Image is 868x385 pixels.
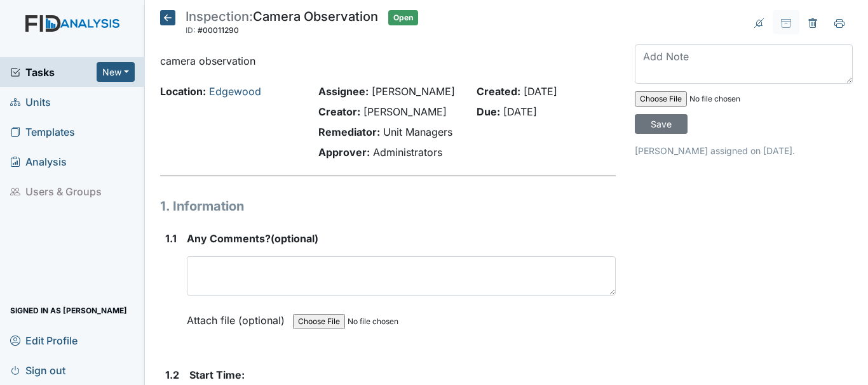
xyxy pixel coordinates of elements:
span: Open [388,10,418,25]
strong: Approver: [318,146,370,159]
input: Save [635,114,688,134]
p: camera observation [160,53,616,69]
a: Edgewood [209,85,261,98]
span: Any Comments? [187,232,271,245]
a: Tasks [10,65,97,80]
span: #00011290 [198,25,239,35]
span: [DATE] [524,85,557,98]
strong: Created: [477,85,520,98]
strong: Assignee: [318,85,369,98]
label: 1.2 [165,367,179,382]
span: [PERSON_NAME] [363,105,447,118]
span: Analysis [10,152,67,171]
strong: Due: [477,105,500,118]
label: 1.1 [165,231,177,246]
span: ID: [186,25,196,35]
strong: Creator: [318,105,360,118]
strong: Location: [160,85,206,98]
span: Templates [10,122,75,141]
label: Attach file (optional) [187,306,290,328]
div: Camera Observation [186,10,378,38]
strong: Remediator: [318,126,380,138]
span: Inspection: [186,9,253,24]
button: New [97,62,135,82]
span: Signed in as [PERSON_NAME] [10,301,127,320]
span: Edit Profile [10,330,78,350]
span: [PERSON_NAME] [372,85,455,98]
h1: 1. Information [160,197,616,216]
p: [PERSON_NAME] assigned on [DATE]. [635,144,853,157]
span: [DATE] [503,105,537,118]
span: Sign out [10,360,65,380]
span: Start Time: [189,369,245,381]
span: Unit Managers [383,126,452,138]
strong: (optional) [187,231,616,246]
span: Administrators [373,146,442,159]
span: Units [10,92,51,112]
